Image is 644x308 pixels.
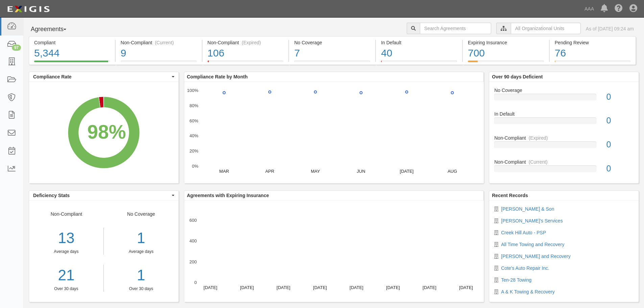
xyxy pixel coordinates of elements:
div: 0 [601,139,639,151]
span: Deficiency Stats [33,192,170,199]
button: Deficiency Stats [29,191,178,200]
b: Recent Records [492,193,528,198]
img: logo-5460c22ac91f19d4615b14bd174203de0afe785f0fc80cf4dbbc73dc1793850b.png [5,3,52,15]
a: Creek Hill Auto - PSP [501,230,546,235]
div: 0 [601,163,639,175]
text: 100% [187,88,198,93]
a: In Default0 [494,111,634,135]
b: Agreements with Expiring Insurance [187,193,269,198]
div: 13 [29,228,103,249]
div: 97 [12,45,21,51]
div: 40 [381,46,457,61]
text: AUG [448,169,457,174]
div: (Current) [529,159,548,165]
a: Pending Review76 [550,61,636,66]
div: No Coverage [489,87,639,94]
a: 21 [29,265,103,286]
a: All Time Towing and Recovery [501,242,564,247]
div: (Current) [155,39,174,46]
svg: A chart. [29,82,178,183]
text: 80% [189,103,198,108]
text: [DATE] [386,285,400,290]
a: [PERSON_NAME]'s Services [501,218,563,223]
a: Expiring Insurance700 [463,61,549,66]
div: As of [DATE] 09:24 am [586,25,634,32]
text: 60% [189,118,198,123]
div: 9 [121,46,197,61]
div: 1 [109,228,173,249]
text: [DATE] [277,285,290,290]
text: 0 [194,280,197,285]
a: Ten-28 Towing [501,277,531,283]
text: [DATE] [204,285,217,290]
text: 600 [189,218,197,223]
span: Compliance Rate [33,73,170,80]
div: Average days [109,249,173,255]
div: 0 [601,115,639,127]
b: Over 90 days Deficient [492,74,543,79]
text: 400 [189,238,197,243]
div: Compliant [34,39,110,46]
div: Non-Compliant [489,159,639,165]
div: 5,344 [34,46,110,61]
a: Non-Compliant(Current)0 [494,159,634,177]
div: In Default [489,111,639,117]
text: [DATE] [423,285,436,290]
text: APR [265,169,274,174]
div: 0 [601,91,639,103]
a: Compliant5,344 [29,61,115,66]
div: Average days [29,249,103,255]
div: Non-Compliant (Current) [121,39,197,46]
a: No Coverage7 [289,61,375,66]
text: [DATE] [350,285,363,290]
text: [DATE] [400,169,413,174]
div: 76 [555,46,630,61]
text: JUN [357,169,365,174]
text: MAR [219,169,229,174]
i: Help Center - Complianz [615,5,623,13]
svg: A chart. [184,82,484,183]
a: Non-Compliant(Expired)0 [494,135,634,159]
text: 200 [189,259,197,264]
div: Non-Compliant [489,135,639,141]
a: Non-Compliant(Expired)106 [202,61,289,66]
a: AAA [581,2,597,16]
div: No Coverage [294,39,370,46]
button: Agreements [29,23,79,36]
text: MAY [311,169,320,174]
div: 98% [87,118,126,146]
a: In Default40 [376,61,462,66]
a: No Coverage0 [494,87,634,111]
div: In Default [381,39,457,46]
a: [PERSON_NAME] & Son [501,206,554,212]
a: [PERSON_NAME] and Recovery [501,254,570,259]
div: (Expired) [529,135,548,141]
a: Non-Compliant(Current)9 [116,61,202,66]
text: 40% [189,133,198,138]
input: Search Agreements [420,23,491,34]
a: 1 [109,265,173,286]
div: Over 30 days [29,286,103,292]
div: Pending Review [555,39,630,46]
div: Non-Compliant (Expired) [208,39,284,46]
div: Expiring Insurance [468,39,544,46]
div: 7 [294,46,370,61]
div: 106 [208,46,284,61]
a: A & K Towing & Recovery [501,289,554,294]
text: [DATE] [240,285,254,290]
div: (Expired) [242,39,261,46]
text: 0% [192,164,198,169]
button: Compliance Rate [29,72,178,81]
text: 20% [189,148,198,153]
input: All Organizational Units [511,23,581,34]
b: Compliance Rate by Month [187,74,248,79]
svg: A chart. [184,200,484,302]
div: Non-Compliant [29,211,104,292]
div: 700 [468,46,544,61]
a: Cote's Auto Repair Inc. [501,265,549,271]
